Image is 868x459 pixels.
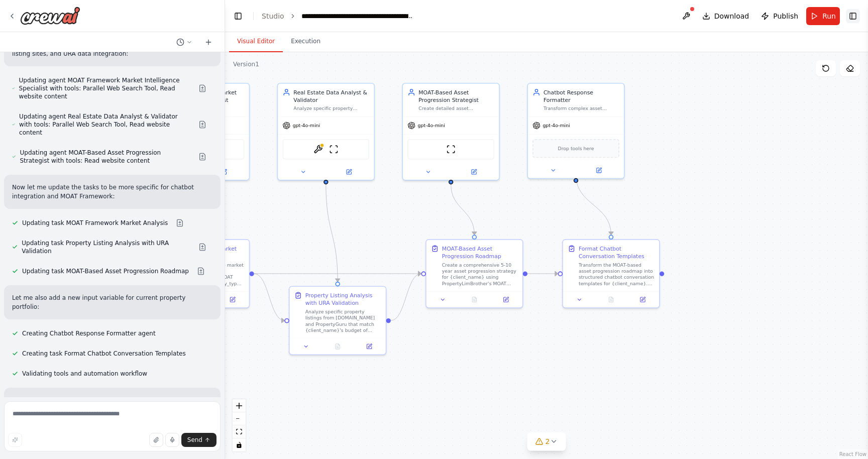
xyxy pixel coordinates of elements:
[231,9,245,23] button: Hide left sidebar
[527,432,566,451] button: 2
[714,11,749,21] span: Download
[233,60,259,68] div: Version 1
[22,350,186,358] span: Creating task Format Chatbot Conversation Templates
[391,270,421,324] g: Edge from 7a965a6c-81b3-476a-851a-b52949d554c3 to a97a86f1-2d27-42c9-8f20-9be43a4472fa
[492,295,519,304] button: Open in side panel
[577,166,621,175] button: Open in side panel
[172,36,196,48] button: Switch to previous chat
[233,399,246,451] div: React Flow controls
[149,433,163,447] button: Upload files
[698,7,753,25] button: Download
[542,123,570,129] span: gpt-4o-mini
[839,451,866,457] a: React Flow attribution
[168,88,244,104] div: MOAT Framework Market Intelligence Specialist
[546,436,550,446] span: 2
[579,245,655,260] div: Format Chatbot Conversation Templates
[447,184,478,235] g: Edge from bfd00e85-db0b-48b8-9e38-14f39f8385f1 to a97a86f1-2d27-42c9-8f20-9be43a4472fa
[822,11,836,21] span: Run
[418,123,445,129] span: gpt-4o-mini
[562,239,660,308] div: Format Chatbot Conversation TemplatesTransform the MOAT-based asset progression roadmap into stru...
[12,183,212,201] p: Now let me update the tasks to be more specific for chatbot integration and MOAT Framework:
[458,295,491,304] button: No output available
[165,433,179,447] button: Click to speak your automation idea
[629,295,656,304] button: Open in side panel
[233,412,246,425] button: zoom out
[579,262,655,287] div: Transform the MOAT-based asset progression roadmap into structured chatbot conversation templates...
[22,370,147,378] span: Validating tools and automation workflow
[152,239,250,308] div: MOAT Framework Market AnalysisConduct comprehensive market analysis using PropertyLimBrother's MO...
[262,11,414,21] nav: breadcrumb
[12,293,212,311] p: Let me also add a new input variable for current property portfolio:
[262,12,284,20] a: Studio
[168,105,244,111] div: Research and analyze Singapore real estate market using PropertyLimBrother's MOAT Framework (Mark...
[558,145,594,153] span: Drop tools here
[425,239,523,308] div: MOAT-Based Asset Progression RoadmapCreate a comprehensive 5-10 year asset progression strategy f...
[293,105,369,111] div: Analyze specific property listings from [DOMAIN_NAME] and PropertyGuru, cross-reference with URA ...
[168,245,244,260] div: MOAT Framework Market Analysis
[22,239,190,255] span: Updating task Property Listing Analysis with URA Validation
[305,308,381,333] div: Analyze specific property listings from [DOMAIN_NAME] and PropertyGuru that match {client_name}'s...
[277,83,375,180] div: Real Estate Data Analyst & ValidatorAnalyze specific property listings from [DOMAIN_NAME] and Pro...
[254,270,421,278] g: Edge from 96a3423a-7bde-4a35-9c17-ffa28fcf3839 to a97a86f1-2d27-42c9-8f20-9be43a4472fa
[418,88,494,104] div: MOAT-Based Asset Progression Strategist
[20,7,80,25] img: Logo
[327,167,371,177] button: Open in side panel
[19,76,190,100] span: Updating agent MOAT Framework Market Intelligence Specialist with tools: Parallel Web Search Tool...
[452,167,496,177] button: Open in side panel
[289,286,386,355] div: Property Listing Analysis with URA ValidationAnalyze specific property listings from [DOMAIN_NAME...
[152,83,250,180] div: MOAT Framework Market Intelligence SpecialistResearch and analyze Singapore real estate market us...
[283,31,329,52] button: Execution
[402,83,499,180] div: MOAT-Based Asset Progression StrategistCreate detailed asset progression strategies using Propert...
[219,295,246,304] button: Open in side panel
[202,167,246,177] button: Open in side panel
[22,267,189,275] span: Updating task MOAT-Based Asset Progression Roadmap
[187,436,202,444] span: Send
[757,7,802,25] button: Publish
[527,270,558,278] g: Edge from a97a86f1-2d27-42c9-8f20-9be43a4472fa to 21dced6a-bf8d-4ee0-b4f0-6fd108adec38
[442,262,518,287] div: Create a comprehensive 5-10 year asset progression strategy for {client_name} using PropertyLimBr...
[254,270,285,324] g: Edge from 96a3423a-7bde-4a35-9c17-ffa28fcf3839 to 7a965a6c-81b3-476a-851a-b52949d554c3
[846,9,860,23] button: Show right sidebar
[418,105,494,111] div: Create detailed asset progression strategies using PropertyLimBrother's MOAT Framework with speci...
[233,399,246,412] button: zoom in
[8,433,22,447] button: Improve this prompt
[22,329,156,337] span: Creating Chatbot Response Formatter agent
[293,88,369,104] div: Real Estate Data Analyst & Validator
[329,145,339,154] img: ScrapeWebsiteTool
[293,123,320,129] span: gpt-4o-mini
[233,438,246,451] button: toggle interactivity
[572,175,615,235] g: Edge from 946008da-7cf5-49c9-8677-830435d0ea65 to 21dced6a-bf8d-4ee0-b4f0-6fd108adec38
[544,88,619,104] div: Chatbot Response Formatter
[595,295,628,304] button: No output available
[200,36,216,48] button: Start a new chat
[806,7,840,25] button: Run
[446,145,456,154] img: ScrapeWebsiteTool
[773,11,798,21] span: Publish
[181,433,216,447] button: Send
[19,112,190,137] span: Updating agent Real Estate Data Analyst & Validator with tools: Parallel Web Search Tool, Read we...
[168,262,244,287] div: Conduct comprehensive market analysis using PropertyLimBrother's MOAT Framework for {property_typ...
[22,219,168,227] span: Updating task MOAT Framework Market Analysis
[442,245,518,260] div: MOAT-Based Asset Progression Roadmap
[356,342,382,352] button: Open in side panel
[12,396,212,432] p: Perfect! I've completely rebuilt your workflow to specifically use PropertyLimBrother's MOAT Fram...
[313,145,323,154] img: ParallelSearchTool
[544,105,619,111] div: Transform complex asset progression analysis into conversational, user-friendly chatbot responses...
[321,342,354,352] button: No output available
[305,291,381,307] div: Property Listing Analysis with URA Validation
[20,149,191,165] span: Updating agent MOAT-Based Asset Progression Strategist with tools: Read website content
[322,184,342,282] g: Edge from 163e5f79-fa97-45be-b1cc-985b0804d56f to 7a965a6c-81b3-476a-851a-b52949d554c3
[527,83,624,179] div: Chatbot Response FormatterTransform complex asset progression analysis into conversational, user-...
[233,425,246,438] button: fit view
[229,31,283,52] button: Visual Editor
